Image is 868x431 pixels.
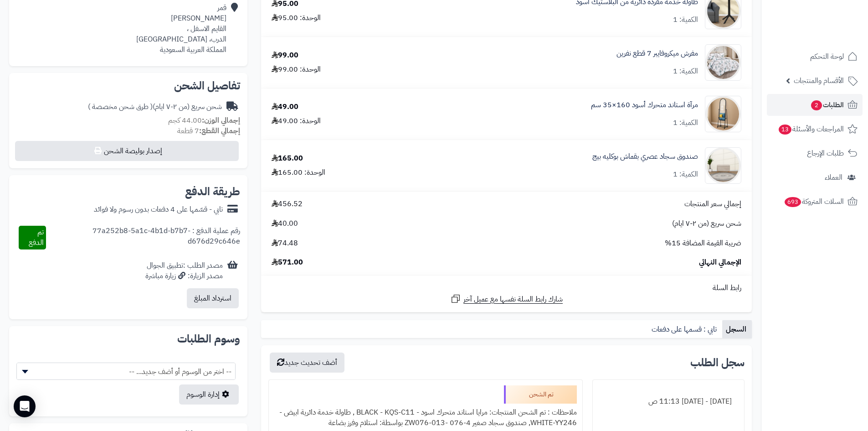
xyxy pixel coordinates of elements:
[272,50,298,61] div: 99.00
[767,166,863,188] a: العملاء
[168,115,240,126] small: 44.00 كجم
[504,385,577,404] div: تم الشحن
[825,171,842,184] span: العملاء
[272,13,321,23] div: الوحدة: 95.00
[591,100,698,110] a: مرآة استاند متحرك أسود 160×35 سم
[272,238,298,249] span: 74.48
[202,115,240,126] strong: إجمالي الوزن:
[145,271,223,281] div: مصدر الزيارة: زيارة مباشرة
[767,94,863,116] a: الطلبات2
[592,151,698,162] a: صندوق سجاد عصري بقماش بوكليه بيج
[778,123,844,135] span: المراجعات والأسئلة
[94,204,223,215] div: تابي - قسّمها على 4 دفعات بدون رسوم ولا فوائد
[17,363,235,380] span: -- اختر من الوسوم أو أضف جديد... --
[705,96,741,132] img: 1753188072-1-90x90.jpg
[673,169,698,180] div: الكمية: 1
[185,186,240,197] h2: طريقة الدفع
[784,195,844,208] span: السلات المتروكة
[767,142,863,164] a: طلبات الإرجاع
[272,102,298,112] div: 49.00
[199,125,240,136] strong: إجمالي القطع:
[272,153,303,164] div: 165.00
[807,147,844,160] span: طلبات الإرجاع
[672,218,741,229] span: شحن سريع (من ٢-٧ ايام)
[136,3,226,55] div: قمر [PERSON_NAME] القايم الاسفل ، الدرب، [GEOGRAPHIC_DATA] المملكة العربية السعودية
[88,102,222,112] div: شحن سريع (من ٢-٧ ايام)
[16,363,236,380] span: -- اختر من الوسوم أو أضف جديد... --
[616,48,698,59] a: مفرش ميكروفايبر 7 قطع نفرين
[15,141,239,161] button: إصدار بوليصة الشحن
[14,395,36,417] div: Open Intercom Messenger
[784,197,801,208] span: 693
[16,80,240,91] h2: تفاصيل الشحن
[705,44,741,81] img: 1752907301-1-90x90.jpg
[810,50,844,63] span: لوحة التحكم
[272,116,321,126] div: الوحدة: 49.00
[673,118,698,128] div: الكمية: 1
[722,320,752,338] a: السجل
[88,101,153,112] span: ( طرق شحن مخصصة )
[16,333,240,344] h2: وسوم الطلبات
[779,125,792,135] span: 13
[665,238,741,249] span: ضريبة القيمة المضافة 15%
[673,66,698,77] div: الكمية: 1
[272,199,303,209] span: 456.52
[272,167,325,178] div: الوحدة: 165.00
[794,74,844,87] span: الأقسام والمنتجات
[598,393,739,410] div: [DATE] - [DATE] 11:13 ص
[705,147,741,184] img: 1753259984-1-90x90.jpg
[699,257,741,268] span: الإجمالي النهائي
[46,226,241,249] div: رقم عملية الدفع : 77a252b8-5a1c-4b1d-b7b7-d676d29c646e
[648,320,722,338] a: تابي : قسمها على دفعات
[684,199,741,209] span: إجمالي سعر المنتجات
[811,100,822,111] span: 2
[767,191,863,213] a: السلات المتروكة693
[272,257,303,268] span: 571.00
[272,218,298,229] span: 40.00
[177,125,240,136] small: 7 قطعة
[179,384,239,405] a: إدارة الوسوم
[272,64,321,75] div: الوحدة: 99.00
[265,283,748,293] div: رابط السلة
[187,288,239,308] button: استرداد المبلغ
[810,99,844,111] span: الطلبات
[450,293,563,305] a: شارك رابط السلة نفسها مع عميل آخر
[270,353,344,373] button: أضف تحديث جديد
[673,15,698,25] div: الكمية: 1
[806,20,859,39] img: logo-2.png
[463,294,563,305] span: شارك رابط السلة نفسها مع عميل آخر
[767,118,863,140] a: المراجعات والأسئلة13
[767,46,863,68] a: لوحة التحكم
[145,260,223,281] div: مصدر الطلب :تطبيق الجوال
[29,227,44,248] span: تم الدفع
[690,357,745,368] h3: سجل الطلب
